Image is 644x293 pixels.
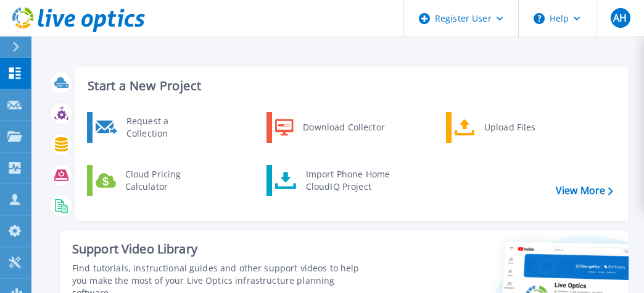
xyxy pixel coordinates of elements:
[120,115,210,140] div: Request a Collection
[297,115,390,140] div: Download Collector
[87,165,213,196] a: Cloud Pricing Calculator
[119,168,210,193] div: Cloud Pricing Calculator
[613,13,627,23] span: AH
[72,241,365,257] div: Support Video Library
[266,112,393,143] a: Download Collector
[478,115,569,140] div: Upload Files
[446,112,572,143] a: Upload Files
[88,79,613,93] h3: Start a New Project
[300,168,396,193] div: Import Phone Home CloudIQ Project
[556,185,613,197] a: View More
[87,112,213,143] a: Request a Collection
